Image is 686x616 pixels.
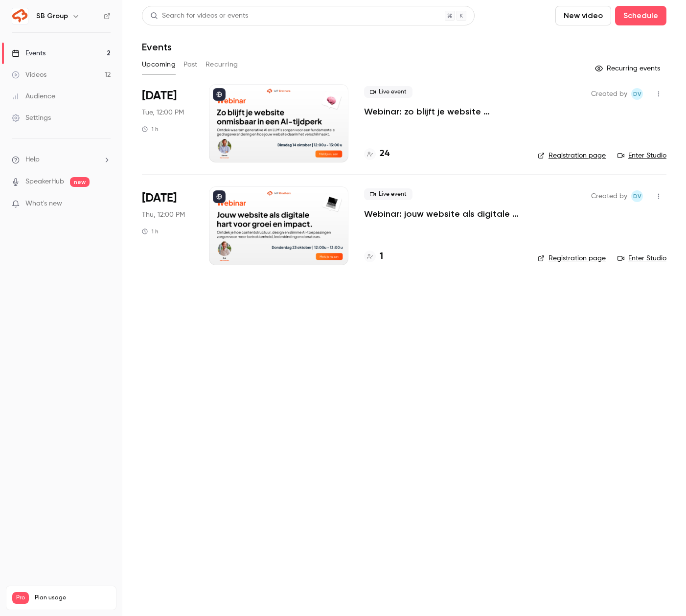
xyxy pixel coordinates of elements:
[538,253,606,263] a: Registration page
[12,113,51,123] div: Settings
[617,253,666,263] a: Enter Studio
[142,228,159,235] div: 1 h
[142,190,177,206] span: [DATE]
[591,88,627,100] span: Created by
[631,88,643,100] span: Dante van der heijden
[538,151,606,160] a: Registration page
[633,88,641,100] span: Dv
[364,86,412,98] span: Live event
[12,48,46,58] div: Events
[142,108,184,117] span: Tue, 12:00 PM
[380,250,383,263] h4: 1
[12,8,28,24] img: SB Group
[142,186,193,265] div: Oct 23 Thu, 12:00 PM (Europe/Amsterdam)
[364,147,389,160] a: 24
[555,6,611,25] button: New video
[364,250,383,263] a: 1
[591,61,666,76] button: Recurring events
[364,188,412,200] span: Live event
[12,592,29,604] span: Pro
[364,208,522,220] a: Webinar: jouw website als digitale hart voor groei en impact
[617,151,666,160] a: Enter Studio
[633,190,641,202] span: Dv
[142,125,159,133] div: 1 h
[631,190,643,202] span: Dante van der heijden
[12,155,111,165] li: help-dropdown-opener
[70,177,90,187] span: new
[25,199,62,209] span: What's new
[142,41,172,53] h1: Events
[35,594,110,602] span: Plan usage
[183,57,198,72] button: Past
[615,6,666,25] button: Schedule
[142,57,176,72] button: Upcoming
[142,210,185,220] span: Thu, 12:00 PM
[364,106,522,117] a: Webinar: zo blijft je website onmisbaar in een AI-tijdperk
[591,190,627,202] span: Created by
[25,177,64,187] a: SpeakerHub
[142,88,177,104] span: [DATE]
[142,84,193,162] div: Oct 14 Tue, 12:00 PM (Europe/Amsterdam)
[12,70,46,80] div: Videos
[150,11,248,21] div: Search for videos or events
[25,155,40,165] span: Help
[36,11,68,21] h6: SB Group
[206,57,238,72] button: Recurring
[380,147,389,160] h4: 24
[12,91,55,101] div: Audience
